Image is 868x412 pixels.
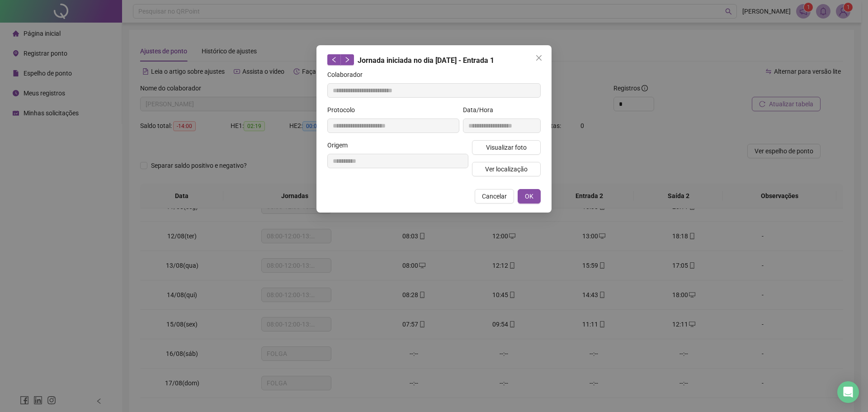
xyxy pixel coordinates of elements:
button: right [340,54,354,65]
button: OK [518,189,541,204]
button: Ver localização [472,162,541,176]
span: OK [525,191,533,201]
button: Cancelar [475,189,514,204]
div: Open Intercom Messenger [837,381,859,403]
span: Visualizar foto [486,142,527,152]
label: Colaborador [327,70,368,80]
label: Origem [327,140,354,150]
span: right [344,57,350,63]
div: Jornada iniciada no dia [DATE] - Entrada 1 [327,54,541,66]
span: left [331,57,337,63]
span: Cancelar [482,191,507,201]
button: left [327,54,341,65]
label: Data/Hora [463,105,499,115]
span: Ver localização [485,164,528,174]
span: close [535,54,542,62]
label: Protocolo [327,105,361,115]
button: Visualizar foto [472,140,541,155]
button: Close [532,51,546,65]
